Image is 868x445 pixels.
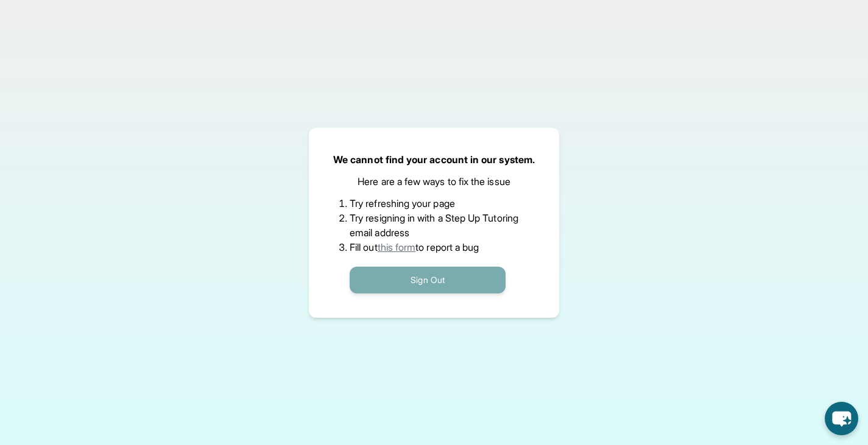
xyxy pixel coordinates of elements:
a: Sign Out [350,273,506,286]
a: this form [378,241,416,253]
p: Here are a few ways to fix the issue [358,174,510,189]
li: Try resigning in with a Step Up Tutoring email address [350,211,518,240]
p: We cannot find your account in our system. [333,152,535,167]
li: Fill out to report a bug [350,240,518,254]
button: Sign Out [350,267,506,293]
li: Try refreshing your page [350,196,518,211]
button: chat-button [825,402,858,435]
